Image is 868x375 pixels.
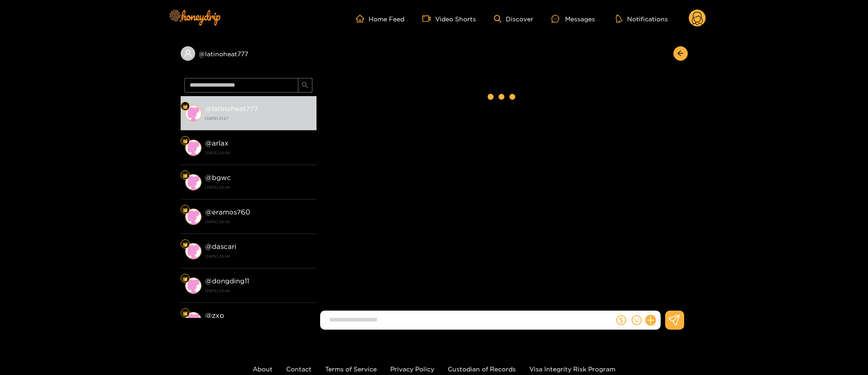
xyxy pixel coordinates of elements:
[182,276,188,282] img: Fan Level
[184,49,192,58] span: user
[205,218,312,226] strong: [DATE] 20:06
[205,139,229,147] strong: @ arlax
[325,365,377,372] a: Terms of Service
[205,277,249,285] strong: @ dongding11
[185,312,201,328] img: conversation
[205,149,312,157] strong: [DATE] 20:06
[356,15,404,23] a: Home Feed
[390,365,434,372] a: Privacy Policy
[181,46,317,61] div: @latinoheat777
[448,365,516,372] a: Custodian of Records
[185,209,201,225] img: conversation
[205,312,224,319] strong: @ zxp
[614,313,628,327] button: dollar
[616,315,626,325] span: dollar
[185,243,201,259] img: conversation
[286,365,312,372] a: Contact
[422,15,476,23] a: Video Shorts
[205,183,312,191] strong: [DATE] 20:06
[205,252,312,260] strong: [DATE] 20:06
[551,14,595,24] div: Messages
[185,140,201,156] img: conversation
[422,15,435,23] span: video-camera
[205,243,236,250] strong: @ dascari
[298,78,312,93] button: search
[185,174,201,190] img: conversation
[253,365,273,372] a: About
[185,278,201,294] img: conversation
[632,315,642,325] span: smile
[182,207,188,213] img: Fan Level
[205,114,312,122] strong: [DATE] 21:27
[182,173,188,178] img: Fan Level
[494,15,533,23] a: Discover
[205,287,312,295] strong: [DATE] 20:06
[205,105,258,112] strong: @ latinoheat777
[182,242,188,247] img: Fan Level
[677,50,684,58] span: arrow-left
[529,365,615,372] a: Visa Integrity Risk Program
[205,208,250,216] strong: @ eramos760
[302,82,308,89] span: search
[673,46,688,61] button: arrow-left
[185,105,201,122] img: conversation
[182,104,188,109] img: Fan Level
[613,14,671,23] button: Notifications
[205,174,231,181] strong: @ bgwc
[182,138,188,144] img: Fan Level
[182,311,188,316] img: Fan Level
[356,15,369,23] span: home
